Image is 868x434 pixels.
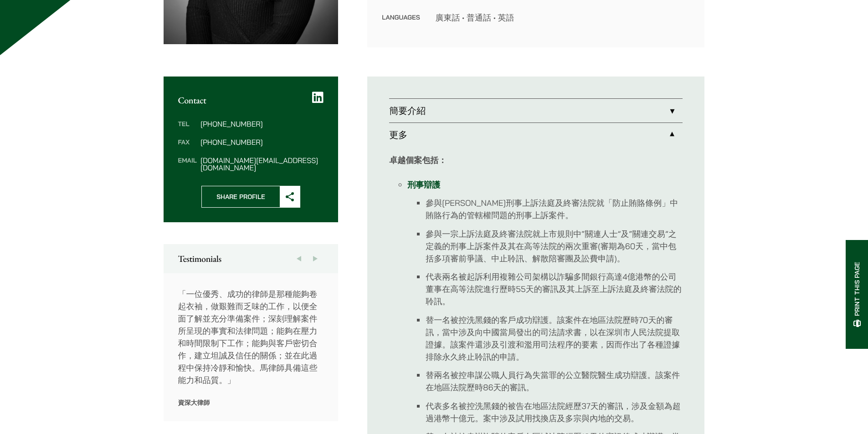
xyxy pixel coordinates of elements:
[201,186,300,208] button: Share Profile
[178,120,197,138] dt: Tel
[389,155,447,165] strong: 卓越個案包括：
[426,400,683,424] li: 代表多名被控洗黑錢的被告在地區法院經歷37天的審訊，涉及金額為超過港幣十億元。案中涉及試用找換店及多宗與內地的交易。
[200,138,324,146] dd: [PHONE_NUMBER]
[407,179,440,190] a: 刑事辯護
[178,138,197,157] dt: Fax
[178,253,324,264] h2: Testimonials
[389,99,683,123] a: 簡要介紹
[426,369,683,393] li: 替兩名被控串謀公職人員行為失當罪的公立醫院醫生成功辯護。該案件在地區法院歷時86天的審訊。
[291,244,307,273] button: Previous
[426,314,683,363] li: 替一名被控洗黑錢的客戶成功辯護。該案件在地區法院歷時70天的審訊，當中涉及向中國當局發出的司法請求書，以在深圳市人民法院提取證據。該案件還涉及引渡和濫用司法程序的要素，因而作出了各種證據排除永久...
[178,95,324,106] h2: Contact
[307,244,324,273] button: Next
[426,228,683,265] li: 參與一宗上訴法庭及終審法院就上市規則中“關連人士”及“關連交易”之定義的刑事上訴案件及其在高等法院的兩次重審(審期為60天，當中包括多項審前爭議、中止聆訊、解散陪審團及訟費申請)。
[178,398,324,407] p: 資深大律師
[178,157,197,171] dt: Email
[389,123,683,147] a: 更多
[382,11,421,24] dt: Languages
[202,186,280,207] span: Share Profile
[200,157,324,171] dd: [DOMAIN_NAME][EMAIL_ADDRESS][DOMAIN_NAME]
[426,271,683,307] li: 代表兩名被起訴利用複雜公司架構以詐騙多間銀行高達4億港幣的公司董事在高等法院進行歷時55天的審訊及其上訴至上訴法庭及終審法院的聆訊。
[200,120,324,128] dd: [PHONE_NUMBER]
[426,197,683,221] li: 參與[PERSON_NAME]刑事上訴法庭及終審法院就「防止賄賂條例」中賄賂行為的管轄權問題的刑事上訴案件。
[435,11,690,24] dd: 廣東話 • 普通話 • 英語
[312,91,324,104] a: LinkedIn
[178,288,324,386] p: 「一位優秀、成功的律師是那種能夠卷起衣袖，做艱難而乏味的工作，以便全面了解並充分準備案件；深刻理解案件所呈現的事實和法律問題；能夠在壓力和時間限制下工作；能夠與客戶密切合作，建立坦誠及信任的關係...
